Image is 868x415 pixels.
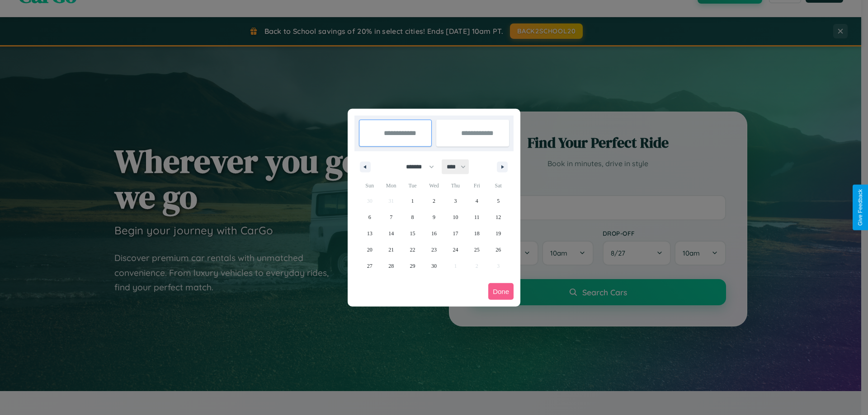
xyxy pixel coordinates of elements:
[411,193,414,209] span: 1
[488,283,514,300] button: Done
[466,178,487,193] span: Fri
[359,225,380,242] button: 13
[388,258,394,274] span: 28
[423,242,444,258] button: 23
[476,193,478,209] span: 4
[431,258,437,274] span: 30
[402,242,423,258] button: 22
[402,193,423,209] button: 1
[445,225,466,242] button: 17
[495,225,501,242] span: 19
[388,242,394,258] span: 21
[433,209,435,225] span: 9
[410,225,415,242] span: 15
[423,258,444,274] button: 30
[466,209,487,225] button: 11
[474,209,480,225] span: 11
[411,209,414,225] span: 8
[488,193,509,209] button: 5
[380,178,401,193] span: Mon
[454,193,457,209] span: 3
[402,209,423,225] button: 8
[474,242,480,258] span: 25
[857,189,863,226] div: Give Feedback
[445,209,466,225] button: 10
[445,242,466,258] button: 24
[423,193,444,209] button: 2
[402,225,423,242] button: 15
[423,209,444,225] button: 9
[488,242,509,258] button: 26
[423,178,444,193] span: Wed
[402,258,423,274] button: 29
[466,193,487,209] button: 4
[453,225,458,242] span: 17
[380,225,401,242] button: 14
[367,225,373,242] span: 13
[359,258,380,274] button: 27
[474,225,480,242] span: 18
[423,225,444,242] button: 16
[402,178,423,193] span: Tue
[367,258,373,274] span: 27
[488,178,509,193] span: Sat
[410,242,415,258] span: 22
[453,242,458,258] span: 24
[466,225,487,242] button: 18
[380,258,401,274] button: 28
[410,258,415,274] span: 29
[359,178,380,193] span: Sun
[445,193,466,209] button: 3
[466,242,487,258] button: 25
[488,209,509,225] button: 12
[359,209,380,225] button: 6
[431,225,437,242] span: 16
[497,193,500,209] span: 5
[380,209,401,225] button: 7
[495,242,501,258] span: 26
[431,242,437,258] span: 23
[488,225,509,242] button: 19
[359,242,380,258] button: 20
[453,209,458,225] span: 10
[380,242,401,258] button: 21
[390,209,392,225] span: 7
[495,209,501,225] span: 12
[368,209,371,225] span: 6
[367,242,373,258] span: 20
[433,193,435,209] span: 2
[445,178,466,193] span: Thu
[388,225,394,242] span: 14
